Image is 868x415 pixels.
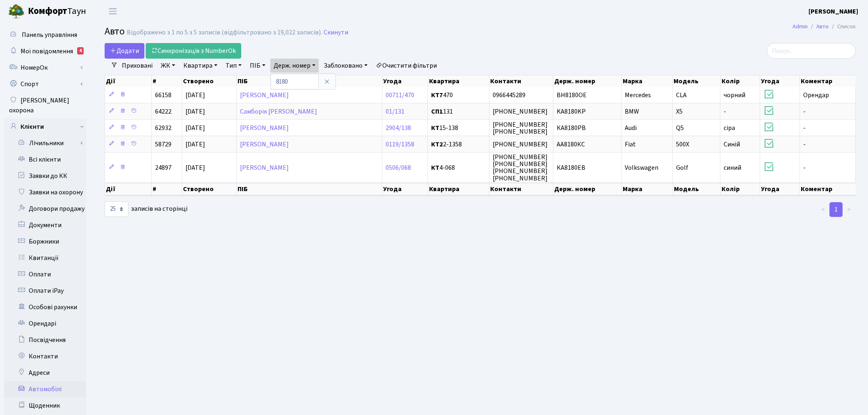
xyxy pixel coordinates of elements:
[386,107,404,116] a: 01/131
[431,108,485,115] span: 131
[4,27,86,43] a: Панель управління
[28,5,86,18] span: Таун
[557,107,586,116] span: KA8180KP
[146,43,241,59] a: Синхронізація з NumberOk
[428,183,490,195] th: Квартира
[676,163,688,172] span: Golf
[4,348,86,365] a: Контакти
[240,107,317,116] a: Самборік [PERSON_NAME]
[386,140,414,149] a: 0119/1358
[4,397,86,414] a: Щоденник
[431,92,485,98] span: 470
[553,75,621,87] th: Держ. номер
[557,163,585,172] span: КА8180ЕВ
[9,135,86,151] a: Лічильники
[182,75,237,87] th: Створено
[676,123,684,132] span: Q5
[270,59,319,73] a: Держ. номер
[428,75,489,87] th: Квартира
[155,91,171,100] span: 66158
[4,315,86,332] a: Орендарі
[4,201,86,217] a: Договори продажу
[493,140,548,149] span: [PHONE_NUMBER]
[4,332,86,348] a: Посвідчення
[180,59,221,73] a: Квартира
[557,140,585,149] span: АА8180КС
[4,184,86,201] a: Заявки на охорону
[800,183,856,195] th: Коментар
[676,107,683,116] span: X5
[760,183,800,195] th: Угода
[673,183,721,195] th: Модель
[155,107,171,116] span: 64222
[4,168,86,184] a: Заявки до КК
[386,123,411,132] a: 2904/138
[803,91,829,100] span: Орендар
[119,59,156,73] a: Приховані
[625,107,639,116] span: BMW
[155,123,171,132] span: 62932
[803,107,806,116] span: -
[721,183,761,195] th: Колір
[557,123,586,132] span: КА8180РВ
[4,381,86,397] a: Автомобілі
[676,91,687,100] span: CLA
[386,163,411,172] a: 0506/068
[493,91,525,100] span: 0966445289
[103,5,123,18] button: Переключити навігацію
[4,92,86,119] a: [PERSON_NAME] охорона
[247,59,269,73] a: ПІБ
[493,120,548,136] span: [PHONE_NUMBER] [PHONE_NUMBER]
[431,140,443,149] b: КТ2
[155,163,171,172] span: 24897
[127,29,322,36] div: Відображено з 1 по 5 з 5 записів (відфільтровано з 19,022 записів).
[22,30,77,39] span: Панель управління
[760,75,800,87] th: Угода
[4,233,86,250] a: Боржники
[493,153,548,182] span: [PHONE_NUMBER] [PHONE_NUMBER] [PHONE_NUMBER] [PHONE_NUMBER]
[105,43,144,59] a: Додати
[4,59,86,76] a: НомерОк
[105,75,152,87] th: Дії
[721,75,761,87] th: Колір
[4,76,86,92] a: Спорт
[431,164,485,171] span: 4-068
[110,46,139,55] span: Додати
[237,183,382,195] th: ПІБ
[372,59,440,73] a: Очистити фільтри
[185,91,205,100] span: [DATE]
[625,123,637,132] span: Audi
[4,266,86,283] a: Оплати
[557,91,587,100] span: BH8180OE
[489,183,553,195] th: Контакти
[809,7,858,16] b: [PERSON_NAME]
[673,75,720,87] th: Модель
[105,183,152,195] th: Дії
[386,91,414,100] a: 00711/470
[489,75,553,87] th: Контакти
[803,140,806,149] span: -
[553,183,621,195] th: Держ. номер
[324,29,348,36] a: Скинути
[622,183,673,195] th: Марка
[431,125,485,131] span: 15-138
[4,283,86,299] a: Оплати iPay
[105,24,125,39] span: Авто
[28,5,67,18] b: Комфорт
[4,43,86,59] a: Мої повідомлення4
[240,163,289,172] a: [PERSON_NAME]
[803,163,806,172] span: -
[21,47,73,56] span: Мої повідомлення
[185,123,205,132] span: [DATE]
[431,91,443,100] b: КТ7
[800,75,856,87] th: Коментар
[320,59,371,73] a: Заблоковано
[240,91,289,100] a: [PERSON_NAME]
[724,107,726,116] span: -
[793,22,808,31] a: Admin
[431,107,443,116] b: СП1
[152,183,182,195] th: #
[77,47,84,55] div: 4
[625,163,658,172] span: Volkswagen
[185,140,205,149] span: [DATE]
